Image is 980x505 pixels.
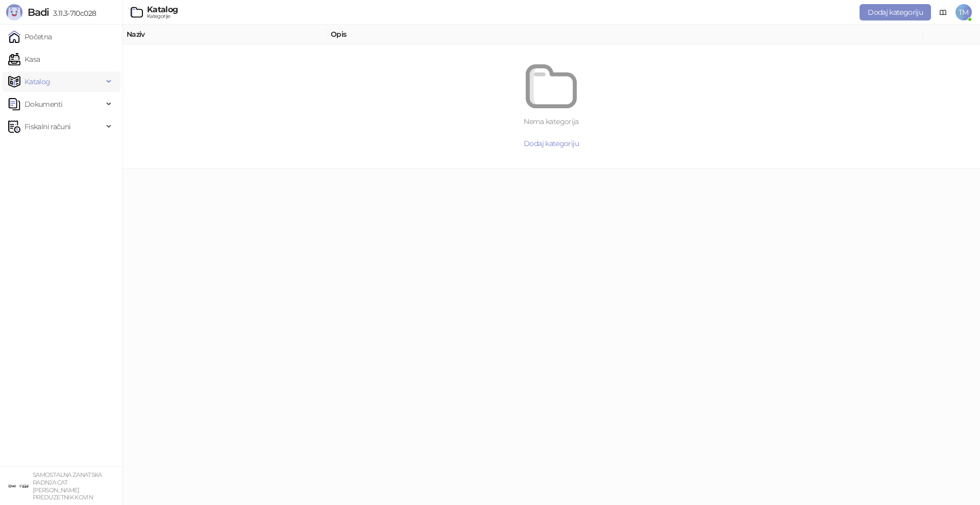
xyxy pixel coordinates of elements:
[147,14,178,19] div: Kategorije
[860,4,931,20] button: Dodaj kategoriju
[955,4,972,20] span: TM
[8,476,29,496] img: 64x64-companyLogo-ae27db6e-dfce-48a1-b68e-83471bd1bffd.png
[935,4,951,20] a: Dokumentacija
[24,116,70,137] span: Fiskalni računi
[24,94,62,114] span: Dokumenti
[868,8,923,17] span: Dodaj kategoriju
[24,71,51,92] span: Katalog
[6,4,22,20] img: Logo
[327,25,923,44] th: Opis
[143,135,960,152] button: Dodaj kategoriju
[143,116,960,127] div: Nema kategorija
[147,6,178,14] div: Katalog
[33,471,102,501] small: SAMOSTALNA ZANATSKA RADNJA CAT [PERSON_NAME] PREDUZETNIK KOVIN
[8,27,52,47] a: Početna
[524,139,579,148] span: Dodaj kategoriju
[49,9,96,18] span: 3.11.3-710c028
[122,25,327,44] th: Naziv
[8,49,40,69] a: Kasa
[28,6,49,18] span: Badi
